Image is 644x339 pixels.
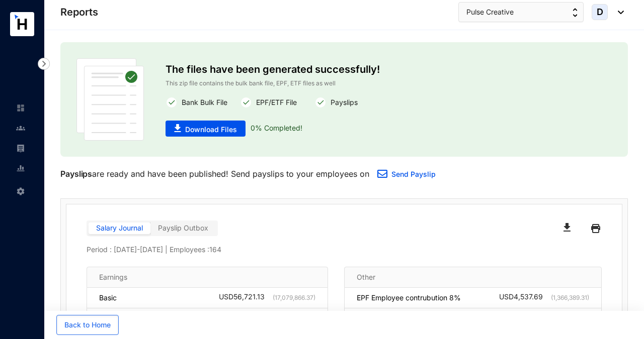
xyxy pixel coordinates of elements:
[591,220,600,237] img: black-printer.ae25802fba4fa849f9fa1ebd19a7ed0d.svg
[158,223,208,232] span: Payslip Outbox
[64,320,111,330] span: Back to Home
[87,245,602,255] p: Period : [DATE] - [DATE] | Employees : 164
[377,170,387,178] img: email.a35e10f87340586329067f518280dd4d.svg
[573,8,578,17] img: up-down-arrow.74152d26bf9780fbf563ca9c90304185.svg
[240,96,252,108] img: white-round-correct.82fe2cc7c780f4a5f5076f0407303cee.svg
[16,103,25,112] img: home-unselected.a29eae3204392db15eaf.svg
[99,293,117,303] p: Basic
[96,223,143,232] span: Salary Journal
[369,165,444,185] button: Send Payslip
[458,2,584,22] button: Pulse Creative
[252,96,297,108] p: EPF/ETF File
[76,58,144,141] img: publish-paper.61dc310b45d86ac63453e08fbc6f32f2.svg
[613,11,624,14] img: dropdown-black.8e83cc76930a90b1a4fdb6d089b7bf3a.svg
[166,121,246,137] button: Download Files
[56,315,119,335] button: Back to Home
[16,144,25,153] img: payroll-unselected.b590312f920e76f0c668.svg
[499,293,589,303] div: USD 4,537.69
[466,7,514,18] span: Pulse Creative
[166,78,522,88] p: This zip file contains the bulk bank file, EPF, ETF files as well
[357,293,461,303] p: EPF Employee contrubution 8%
[391,170,436,178] a: Send Payslip
[60,168,369,180] p: are ready and have been published! Send payslips to your employees on
[16,124,25,133] img: people-unselected.118708e94b43a90eceab.svg
[246,121,302,137] p: 0 % Completed!
[185,125,237,135] span: Download Files
[8,118,32,138] li: Contacts
[60,5,98,19] p: Reports
[265,293,315,303] p: (17,079,866.37)
[357,272,375,282] p: Other
[16,187,25,196] img: settings-unselected.1febfda315e6e19643a1.svg
[16,164,25,173] img: report-unselected.e6a6b4230fc7da01f883.svg
[178,96,227,108] p: Bank Bulk File
[8,138,32,158] li: Payroll
[8,98,32,118] li: Home
[563,223,571,232] img: black-download.65125d1489207c3b344388237fee996b.svg
[597,8,603,17] span: D
[314,96,327,108] img: white-round-correct.82fe2cc7c780f4a5f5076f0407303cee.svg
[8,158,32,178] li: Reports
[166,96,178,108] img: white-round-correct.82fe2cc7c780f4a5f5076f0407303cee.svg
[166,58,522,78] p: The files have been generated successfully!
[219,293,315,303] div: USD 56,721.13
[543,293,589,303] p: (1,366,389.31)
[38,58,50,70] img: nav-icon-right.af6afadce00d159da59955279c43614e.svg
[60,168,92,180] p: Payslips
[99,272,127,282] p: Earnings
[327,96,358,108] p: Payslips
